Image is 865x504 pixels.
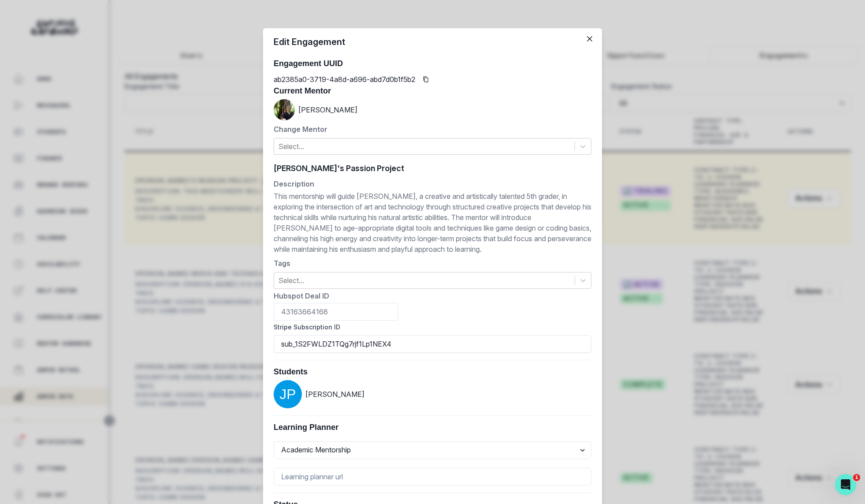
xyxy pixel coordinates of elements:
[274,367,591,377] h3: Students
[274,124,591,134] p: Change Mentor
[305,389,365,399] p: [PERSON_NAME]
[274,59,591,69] h3: Engagement UUID
[274,162,404,175] span: [PERSON_NAME]'s Passion Project
[274,179,586,189] label: Description
[853,474,860,481] span: 1
[835,474,856,495] iframe: Intercom live chat
[274,258,591,269] p: Tags
[274,468,591,485] input: Learning planner url
[274,291,591,301] p: Hubspot Deal ID
[274,74,415,85] p: ab2385a0-3719-4a8d-a696-abd7d0b1f5b2
[419,72,433,86] button: Copied to clipboard
[274,189,591,256] span: This mentorship will guide [PERSON_NAME], a creative and artistically talented 5th grader, in exp...
[274,99,295,120] img: Michael
[263,28,602,56] header: Edit Engagement
[274,86,591,96] h3: Current Mentor
[583,32,597,46] button: Close
[274,423,591,433] h3: Learning Planner
[274,380,302,408] img: svg
[274,322,586,332] label: Stripe Subscription ID
[298,105,357,115] p: [PERSON_NAME]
